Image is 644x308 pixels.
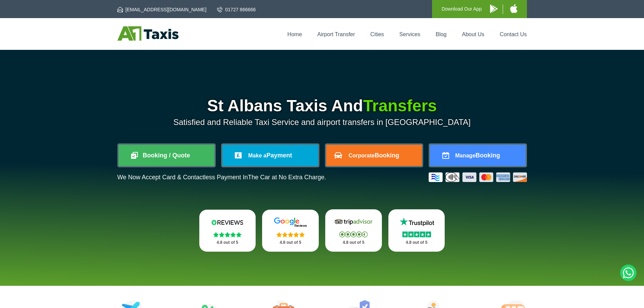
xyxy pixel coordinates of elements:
[117,6,206,13] a: [EMAIL_ADDRESS][DOMAIN_NAME]
[455,153,476,158] span: Manage
[317,31,355,37] a: Airport Transfer
[213,232,242,237] img: Stars
[333,238,374,247] p: 4.8 out of 5
[248,153,266,158] span: Make a
[217,6,256,13] a: 01727 866666
[117,98,527,114] h1: St Albans Taxis And
[339,232,368,237] img: Stars
[117,26,178,41] img: A1 Taxis St Albans LTD
[248,174,326,181] span: The Car at No Extra Charge.
[325,209,382,252] a: Tripadvisor Stars 4.8 out of 5
[462,31,485,37] a: About Us
[117,117,527,127] p: Satisfied and Reliable Taxi Service and airport transfers in [GEOGRAPHIC_DATA]
[388,209,445,252] a: Trustpilot Stars 4.8 out of 5
[396,238,438,247] p: 4.8 out of 5
[119,145,214,166] a: Booking / Quote
[435,31,446,37] a: Blog
[223,145,318,166] a: Make aPayment
[500,31,527,37] a: Contact Us
[326,145,422,166] a: CorporateBooking
[442,5,482,13] p: Download Our App
[117,174,326,181] p: We Now Accept Card & Contactless Payment In
[207,217,248,227] img: Reviews.io
[402,232,431,237] img: Stars
[287,31,302,37] a: Home
[207,238,248,247] p: 4.8 out of 5
[510,4,517,13] img: A1 Taxis iPhone App
[430,145,526,166] a: ManageBooking
[199,210,256,252] a: Reviews.io Stars 4.8 out of 5
[490,4,498,13] img: A1 Taxis Android App
[348,153,374,158] span: Corporate
[429,172,527,182] img: Credit And Debit Cards
[399,31,420,37] a: Services
[363,97,437,115] span: Transfers
[262,210,319,252] a: Google Stars 4.8 out of 5
[276,232,305,237] img: Stars
[396,217,437,227] img: Trustpilot
[333,217,374,227] img: Tripadvisor
[370,31,384,37] a: Cities
[270,238,311,247] p: 4.8 out of 5
[270,217,311,227] img: Google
